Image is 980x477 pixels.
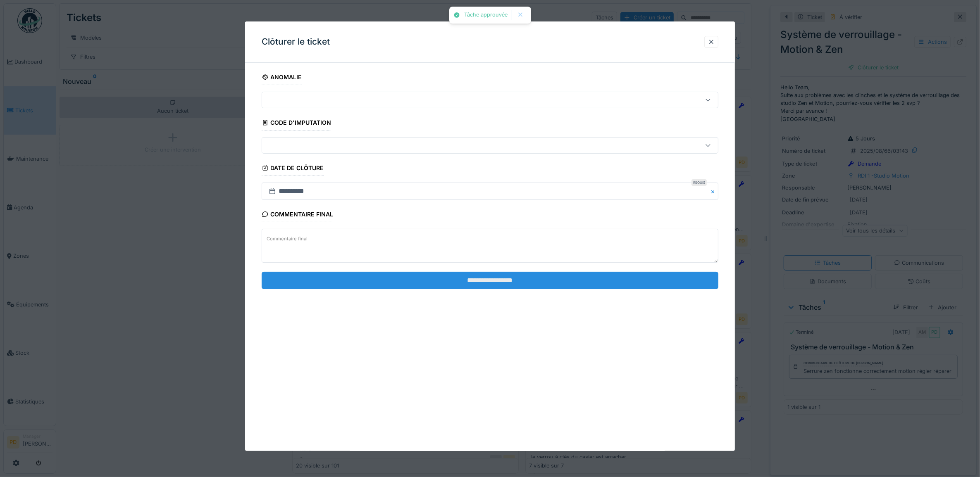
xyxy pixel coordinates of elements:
button: Close [709,183,718,200]
div: Requis [691,179,707,186]
label: Commentaire final [265,234,309,244]
div: Date de clôture [262,162,324,176]
h3: Clôturer le ticket [262,37,330,47]
div: Anomalie [262,71,302,85]
div: Commentaire final [262,208,334,222]
div: Code d'imputation [262,116,331,131]
div: Tâche approuvée [464,12,508,19]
